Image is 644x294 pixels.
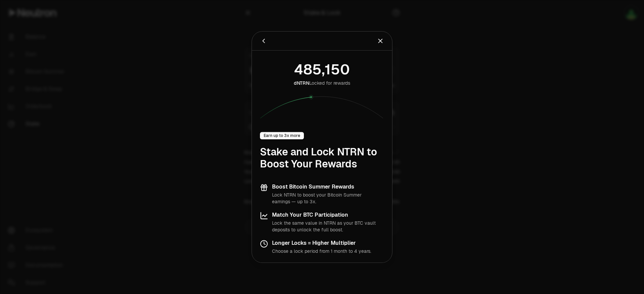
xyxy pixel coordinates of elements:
[272,240,371,246] h3: Longer Locks = Higher Multiplier
[260,132,304,139] div: Earn up to 3x more
[272,220,384,233] p: Lock the same value in NTRN as your BTC vault deposits to unlock the full boost.
[260,146,384,170] h1: Stake and Lock NTRN to Boost Your Rewards
[272,248,371,254] p: Choose a lock period from 1 month to 4 years.
[272,212,384,218] h3: Match Your BTC Participation
[260,36,267,46] button: Back
[272,192,384,205] p: Lock NTRN to boost your Bitcoin Summer earnings — up to 3x.
[294,80,309,86] span: dNTRN
[272,183,384,190] h3: Boost Bitcoin Summer Rewards
[377,36,384,46] button: Close
[294,80,350,86] div: Locked for rewards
